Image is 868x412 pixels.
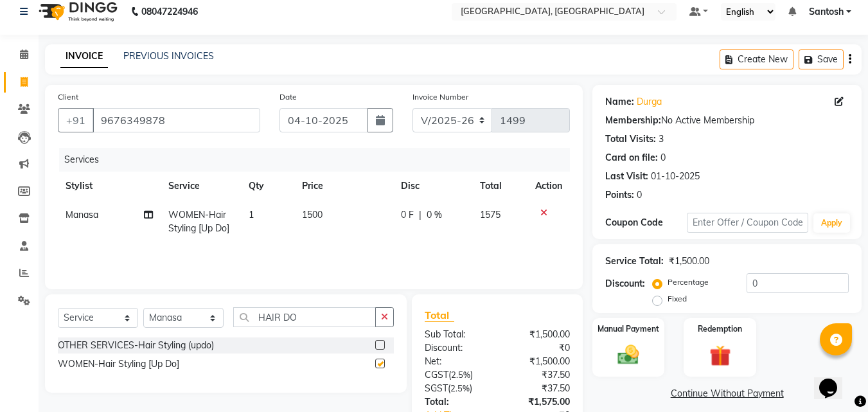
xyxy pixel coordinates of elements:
label: Manual Payment [598,323,659,335]
iframe: chat widget [814,361,855,399]
div: ( ) [415,368,497,382]
span: 0 % [427,208,442,222]
th: Disc [393,172,472,201]
button: Create New [720,49,793,69]
button: Apply [813,213,850,233]
img: _cash.svg [611,343,646,367]
th: Service [161,172,241,201]
span: 2.5% [451,370,470,380]
div: Card on file: [605,151,658,165]
a: INVOICE [60,45,108,68]
span: Santosh [809,5,844,19]
div: Net: [415,355,497,368]
button: Save [799,49,844,69]
div: WOMEN-Hair Styling [Up Do] [58,357,179,371]
label: Date [279,91,297,103]
div: Membership: [605,114,661,127]
span: 1 [249,209,254,220]
div: ₹1,575.00 [497,395,580,409]
a: PREVIOUS INVOICES [123,50,214,62]
a: Durga [637,95,662,109]
div: 0 [637,188,642,202]
th: Qty [241,172,294,201]
div: ₹37.50 [497,368,580,382]
div: ₹0 [497,341,580,355]
th: Stylist [58,172,161,201]
div: Services [59,148,580,172]
div: Name: [605,95,634,109]
span: | [419,208,421,222]
div: Coupon Code [605,216,686,229]
span: 2.5% [450,383,470,393]
span: SGST [425,382,448,394]
div: Last Visit: [605,170,648,183]
label: Redemption [698,323,742,335]
div: ( ) [415,382,497,395]
div: Discount: [415,341,497,355]
span: 1500 [302,209,323,220]
span: 1575 [480,209,500,220]
div: 3 [659,132,664,146]
div: No Active Membership [605,114,849,127]
label: Fixed [668,293,687,305]
div: Total Visits: [605,132,656,146]
div: Total: [415,395,497,409]
a: Continue Without Payment [595,387,859,400]
img: _gift.svg [703,343,738,369]
input: Search or Scan [233,307,376,327]
span: CGST [425,369,448,381]
input: Enter Offer / Coupon Code [687,213,808,233]
input: Search by Name/Mobile/Email/Code [93,108,260,132]
div: Service Total: [605,255,664,268]
span: Manasa [66,209,98,220]
label: Client [58,91,78,103]
label: Percentage [668,276,709,288]
div: ₹1,500.00 [497,328,580,341]
div: 01-10-2025 [651,170,700,183]
div: ₹1,500.00 [497,355,580,368]
span: Total [425,309,454,322]
th: Action [527,172,570,201]
th: Price [294,172,393,201]
button: +91 [58,108,94,132]
th: Total [472,172,528,201]
span: WOMEN-Hair Styling [Up Do] [168,209,229,234]
div: 0 [660,151,666,165]
div: Discount: [605,277,645,291]
label: Invoice Number [412,91,468,103]
div: Sub Total: [415,328,497,341]
span: 0 F [401,208,414,222]
div: ₹1,500.00 [669,255,709,268]
div: OTHER SERVICES-Hair Styling (updo) [58,339,214,352]
div: Points: [605,188,634,202]
div: ₹37.50 [497,382,580,395]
